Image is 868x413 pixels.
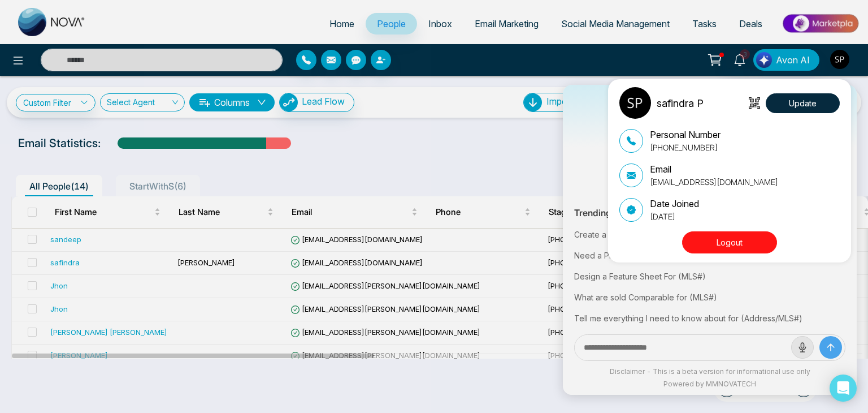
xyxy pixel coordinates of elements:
[766,93,840,113] button: Update
[682,231,777,253] button: Logout
[650,162,778,176] p: Email
[650,197,699,210] p: Date Joined
[657,96,704,111] p: safindra P
[650,176,778,188] p: [EMAIL_ADDRESS][DOMAIN_NAME]
[650,128,721,141] p: Personal Number
[650,141,721,153] p: [PHONE_NUMBER]
[650,210,699,222] p: [DATE]
[830,375,857,402] div: Open Intercom Messenger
